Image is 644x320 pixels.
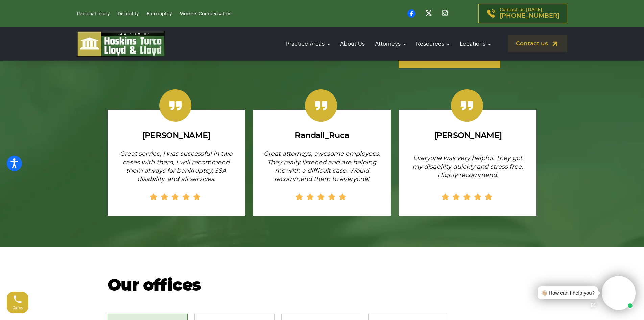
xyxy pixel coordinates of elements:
[108,277,537,295] h2: Our offices
[180,12,231,16] a: Workers Compensation
[409,130,526,142] div: [PERSON_NAME]
[456,34,494,54] a: Locations
[500,8,559,19] p: Contact us [DATE]
[413,34,453,54] a: Resources
[586,298,600,312] a: Open chat
[409,150,526,184] p: Everyone was very helpful. They got my disability quickly and stress free. Highly recommend.
[118,150,235,184] p: Great service, I was successful in two cases with them, I will recommend them always for bankrupt...
[372,34,409,54] a: Attorneys
[337,34,368,54] a: About Us
[263,130,381,202] a: Randall_Ruca Great attorneys, awesome employees. They really listened and are helping me with a d...
[118,130,235,142] div: [PERSON_NAME]
[508,35,567,52] a: Contact us
[541,289,595,297] div: 👋🏼 How can I help you?
[77,31,165,57] img: logo
[283,34,333,54] a: Practice Areas
[118,130,235,202] a: [PERSON_NAME] Great service, I was successful in two cases with them, I will recommend them alway...
[478,4,567,23] a: Contact us [DATE][PHONE_NUMBER]
[263,130,381,142] div: Randall_Ruca
[263,150,381,184] p: Great attorneys, awesome employees. They really listened and are helping me with a difficult case...
[13,306,23,310] span: Call us
[118,12,139,16] a: Disability
[147,12,172,16] a: Bankruptcy
[409,130,526,202] a: [PERSON_NAME] Everyone was very helpful. They got my disability quickly and stress free. Highly r...
[77,12,110,16] a: Personal Injury
[500,13,559,19] span: [PHONE_NUMBER]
